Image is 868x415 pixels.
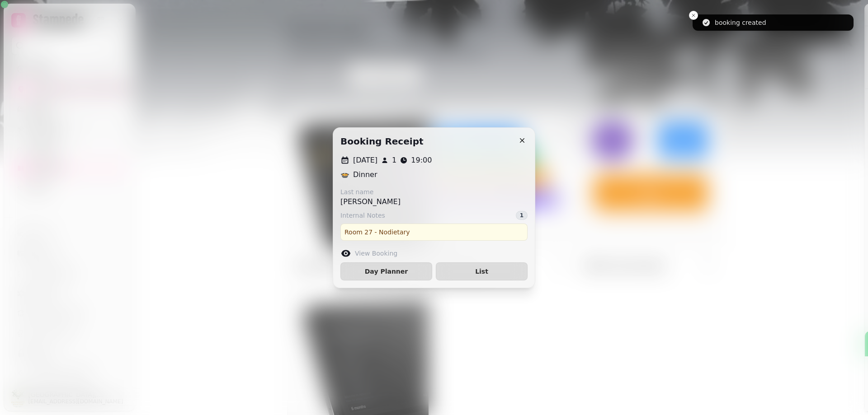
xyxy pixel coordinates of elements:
span: Day Planner [348,268,425,275]
label: View Booking [355,249,397,258]
p: [PERSON_NAME] [340,196,401,207]
p: Dinner [353,169,377,180]
p: 🍲 [340,169,349,180]
span: List [443,268,520,275]
span: Internal Notes [340,211,385,220]
p: 1 [392,155,396,166]
label: Last name [340,187,401,196]
div: Room 27 - Nodietary [340,224,528,241]
button: Day Planner [340,262,432,280]
h2: Booking receipt [340,135,424,148]
p: [DATE] [353,155,377,166]
button: List [436,262,528,280]
p: 19:00 [411,155,432,166]
div: 1 [516,211,528,220]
